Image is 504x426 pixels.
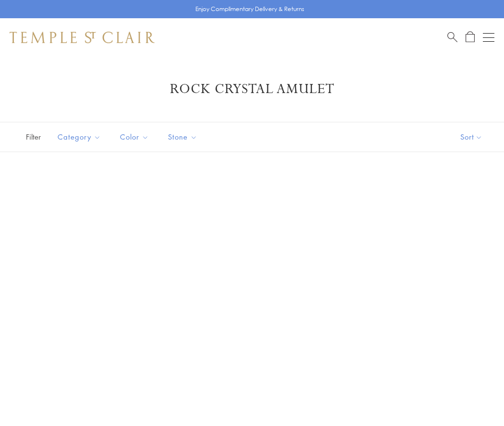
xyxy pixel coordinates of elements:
[53,131,108,143] span: Category
[447,31,457,43] a: Search
[466,31,475,43] a: Open Shopping Bag
[439,122,504,152] button: Show sort by
[113,126,156,148] button: Color
[24,81,480,98] h1: Rock Crystal Amulet
[115,131,156,143] span: Color
[10,32,155,43] img: Temple St. Clair
[483,32,494,43] button: Open navigation
[50,126,108,148] button: Category
[161,126,204,148] button: Stone
[195,4,304,14] p: Enjoy Complimentary Delivery & Returns
[163,131,204,143] span: Stone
